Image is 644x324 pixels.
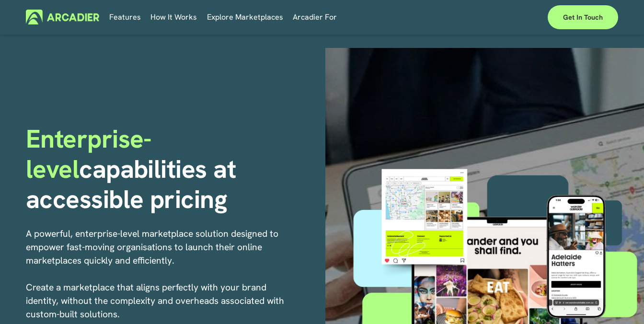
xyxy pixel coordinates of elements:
a: Explore Marketplaces [207,10,283,24]
strong: capabilities at accessible pricing [26,152,242,216]
a: Get in touch [548,5,618,29]
span: How It Works [150,11,197,24]
img: Arcadier [26,10,99,24]
a: Features [109,10,141,24]
span: Enterprise-level [26,122,151,185]
a: folder dropdown [150,10,197,24]
a: folder dropdown [293,10,337,24]
span: Arcadier For [293,11,337,24]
